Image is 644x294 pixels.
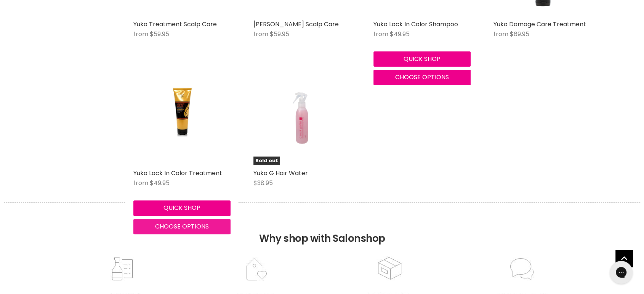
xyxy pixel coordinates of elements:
[493,20,586,29] a: Yuko Damage Care Treatment
[253,30,268,38] span: from
[253,179,273,187] span: $38.95
[150,68,215,165] img: Yuko Lock In Color Treatment
[133,200,231,216] button: Quick shop
[133,169,222,177] a: Yuko Lock In Color Treatment
[253,20,339,29] a: [PERSON_NAME] Scalp Care
[270,68,334,165] img: Yuko G Hair Water
[373,30,388,38] span: from
[150,179,170,187] span: $49.95
[4,202,640,256] h2: Why shop with Salonshop
[270,30,289,38] span: $59.95
[373,51,471,67] button: Quick shop
[253,68,351,165] a: Yuko G Hair WaterSold out
[373,20,458,29] a: Yuko Lock In Color Shampoo
[133,179,148,187] span: from
[373,70,471,85] button: Choose options
[253,157,280,165] span: Sold out
[510,30,529,38] span: $69.95
[133,20,217,29] a: Yuko Treatment Scalp Care
[615,250,633,267] a: Back to top
[606,258,636,286] iframe: Gorgias live chat messenger
[253,169,308,177] a: Yuko G Hair Water
[155,222,209,231] span: Choose options
[493,30,508,38] span: from
[150,30,169,38] span: $59.95
[395,73,449,81] span: Choose options
[133,30,148,38] span: from
[390,30,410,38] span: $49.95
[133,68,231,165] a: Yuko Lock In Color Treatment
[615,250,633,270] span: Back to top
[133,219,231,234] button: Choose options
